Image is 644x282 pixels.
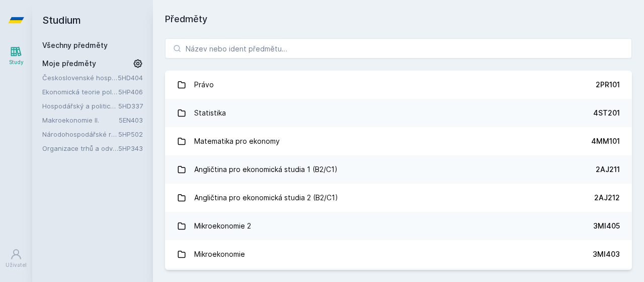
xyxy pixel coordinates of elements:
a: Angličtina pro ekonomická studia 1 (B2/C1) 2AJ211 [165,155,632,184]
div: 3MI403 [593,249,620,259]
a: 5HP406 [118,88,143,96]
div: 4MM101 [591,136,620,146]
a: 5HP343 [118,144,143,152]
span: Moje předměty [42,59,96,69]
a: Statistika 4ST201 [165,99,632,127]
div: Angličtina pro ekonomická studia 1 (B2/C1) [194,159,338,180]
input: Název nebo ident předmětu… [165,38,632,59]
a: Mikroekonomie 3MI403 [165,240,632,268]
a: Study [2,40,30,71]
a: Uživatel [2,243,30,274]
div: 3MI405 [593,221,620,231]
div: Mikroekonomie 2 [194,216,251,236]
a: Makroekonomie II. [42,115,119,125]
a: 5HD337 [118,102,143,110]
a: 5HP502 [118,130,143,138]
div: Study [9,59,24,66]
div: Právo [194,75,214,95]
h1: Předměty [165,12,632,26]
div: 2AJ212 [594,193,620,203]
div: 4ST201 [593,108,620,118]
a: Organizace trhů a odvětví pohledem manažerů [42,143,118,153]
a: Angličtina pro ekonomická studia 2 (B2/C1) 2AJ212 [165,184,632,212]
a: Ekonomická teorie politiky [42,87,118,97]
a: Národohospodářské rozhodování [42,129,118,139]
a: Právo 2PR101 [165,71,632,99]
a: 5EN403 [119,116,143,124]
div: Angličtina pro ekonomická studia 2 (B2/C1) [194,188,338,208]
a: Matematika pro ekonomy 4MM101 [165,127,632,155]
a: Československé hospodářské dějiny ([DATE]-[DATE]) [42,73,118,83]
div: Mikroekonomie [194,244,245,264]
a: Všechny předměty [42,41,108,49]
div: Statistika [194,103,226,123]
div: Uživatel [6,261,27,269]
a: 5HD404 [118,74,143,82]
a: Mikroekonomie 2 3MI405 [165,212,632,240]
a: Hospodářský a politický vývoj Dálného východu ve 20. století [42,101,118,111]
div: 2PR101 [596,80,620,90]
div: 2AJ211 [596,164,620,175]
div: Matematika pro ekonomy [194,131,280,151]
